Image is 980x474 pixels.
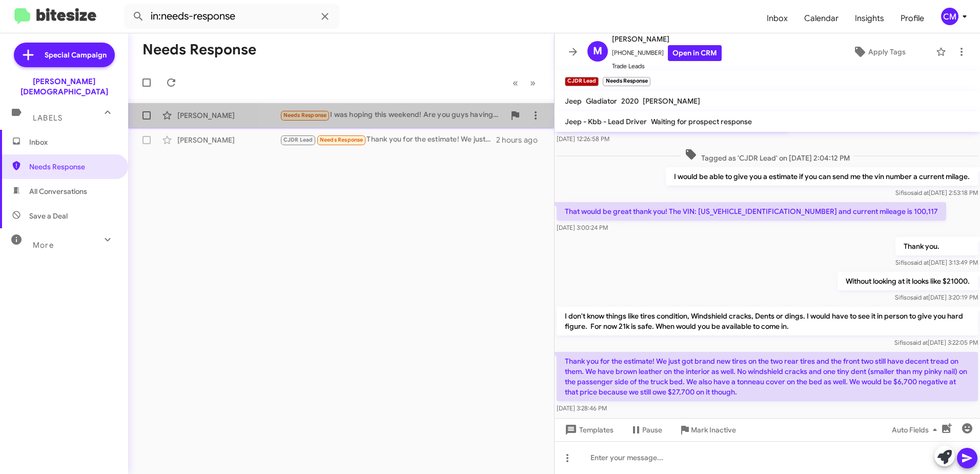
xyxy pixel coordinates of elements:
[565,117,647,126] span: Jeep - Kbb - Lead Driver
[910,339,928,346] span: said at
[555,421,622,439] button: Templates
[280,109,505,121] div: I was hoping this weekend! Are you guys having any deals or able to do that
[670,421,744,439] button: Mark Inactive
[283,136,313,143] span: CJDR Lead
[283,112,327,118] span: Needs Response
[29,211,68,221] span: Save a Deal
[565,96,582,106] span: Jeep
[681,148,854,163] span: Tagged as 'CJDR Lead' on [DATE] 2:04:12 PM
[124,4,339,29] input: Search
[557,135,609,143] span: [DATE] 12:26:58 PM
[895,259,978,266] span: Sifiso [DATE] 3:13:49 PM
[895,189,978,196] span: Sifiso [DATE] 2:53:18 PM
[895,237,978,255] p: Thank you.
[642,421,662,439] span: Pause
[884,421,949,439] button: Auto Fields
[911,189,929,196] span: said at
[33,113,63,123] span: Labels
[14,43,115,67] a: Special Campaign
[892,4,932,33] a: Profile
[593,43,602,60] span: M
[496,135,546,145] div: 2 hours ago
[524,72,542,93] button: Next
[868,43,906,61] span: Apply Tags
[29,162,116,172] span: Needs Response
[142,42,256,58] h1: Needs Response
[941,8,958,25] div: CM
[507,72,542,93] nav: Page navigation example
[796,4,847,33] a: Calendar
[45,50,107,60] span: Special Campaign
[612,45,722,61] span: [PHONE_NUMBER]
[565,77,599,86] small: CJDR Lead
[892,421,941,439] span: Auto Fields
[557,404,607,412] span: [DATE] 3:28:46 PM
[506,72,524,93] button: Previous
[691,421,736,439] span: Mark Inactive
[33,241,54,250] span: More
[666,167,978,186] p: I would be able to give you a estimate if you can send me the vin number a current milage.
[177,135,280,145] div: [PERSON_NAME]
[557,307,978,335] p: I don't know things like tires condition, Windshield cracks, Dents or dings. I would have to see ...
[557,224,608,231] span: [DATE] 3:00:24 PM
[557,352,978,401] p: Thank you for the estimate! We just got brand new tires on the two rear tires and the front two s...
[557,202,946,221] p: That would be great thank you! The VIN: [US_VEHICLE_IDENTIFICATION_NUMBER] and current mileage is...
[932,8,969,25] button: CM
[911,259,929,266] span: said at
[894,339,978,346] span: Sifiso [DATE] 3:22:05 PM
[847,4,892,33] a: Insights
[177,110,280,121] div: [PERSON_NAME]
[29,137,116,147] span: Inbox
[621,96,639,106] span: 2020
[759,4,796,33] a: Inbox
[320,136,363,143] span: Needs Response
[280,134,496,146] div: Thank you for the estimate! We just got brand new tires on the two rear tires and the front two s...
[910,293,928,301] span: said at
[530,76,536,89] span: »
[651,117,752,126] span: Waiting for prospect response
[586,96,617,106] span: Gladiator
[513,76,518,89] span: «
[827,43,931,61] button: Apply Tags
[29,186,87,196] span: All Conversations
[603,77,650,86] small: Needs Response
[895,293,978,301] span: Sifiso [DATE] 3:20:19 PM
[643,96,700,106] span: [PERSON_NAME]
[612,61,722,71] span: Trade Leads
[563,421,614,439] span: Templates
[622,421,670,439] button: Pause
[612,33,722,45] span: [PERSON_NAME]
[668,45,722,61] a: Open in CRM
[838,272,978,290] p: Without looking at it looks like $21000.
